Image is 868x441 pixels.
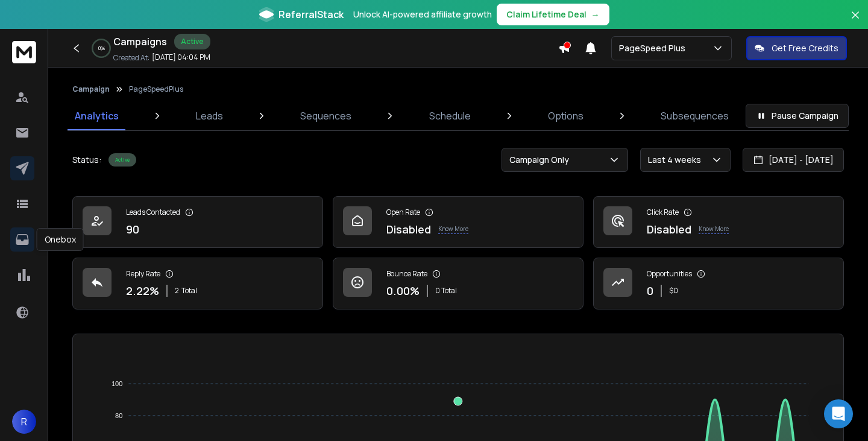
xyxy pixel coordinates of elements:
[824,399,853,428] div: Open Intercom Messenger
[669,286,678,296] p: $ 0
[68,101,126,130] a: Analytics
[37,228,84,251] div: Onebox
[353,8,492,21] p: Unlock AI-powered affiliate growth
[174,34,210,49] div: Active
[126,282,159,299] p: 2.22 %
[435,286,457,296] p: 0 Total
[175,286,179,296] span: 2
[422,101,478,130] a: Schedule
[438,224,468,234] p: Know More
[126,221,139,238] p: 90
[648,154,706,166] p: Last 4 weeks
[429,109,471,123] p: Schedule
[278,7,344,22] span: ReferralStack
[647,282,653,299] p: 0
[293,101,359,130] a: Sequences
[196,109,223,123] p: Leads
[593,196,844,248] a: Click RateDisabledKnow More
[593,258,844,309] a: Opportunities0$0
[848,7,863,36] button: Close banner
[112,380,122,387] tspan: 100
[746,36,847,60] button: Get Free Credits
[75,109,119,123] p: Analytics
[541,101,591,130] a: Options
[12,410,36,434] button: R
[699,224,729,234] p: Know More
[333,258,583,309] a: Bounce Rate0.00%0 Total
[126,208,180,217] p: Leads Contacted
[72,196,323,248] a: Leads Contacted90
[647,208,679,217] p: Click Rate
[126,269,160,279] p: Reply Rate
[497,4,609,25] button: Claim Lifetime Deal→
[591,8,600,21] span: →
[772,42,838,54] p: Get Free Credits
[509,154,574,166] p: Campaign Only
[108,153,136,167] div: Active
[181,286,197,296] span: Total
[72,258,323,309] a: Reply Rate2.22%2Total
[113,34,167,49] h1: Campaigns
[661,109,729,123] p: Subsequences
[619,42,690,54] p: PageSpeed Plus
[72,154,101,166] p: Status:
[113,53,149,63] p: Created At:
[746,104,849,128] button: Pause Campaign
[386,282,420,299] p: 0.00 %
[386,208,420,217] p: Open Rate
[386,269,427,279] p: Bounce Rate
[743,148,844,172] button: [DATE] - [DATE]
[189,101,230,130] a: Leads
[72,84,110,94] button: Campaign
[115,412,122,419] tspan: 80
[386,221,431,238] p: Disabled
[647,221,691,238] p: Disabled
[333,196,583,248] a: Open RateDisabledKnow More
[647,269,692,279] p: Opportunities
[300,109,351,123] p: Sequences
[653,101,736,130] a: Subsequences
[129,84,183,94] p: PageSpeedPlus
[98,45,105,52] p: 0 %
[152,52,210,62] p: [DATE] 04:04 PM
[548,109,583,123] p: Options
